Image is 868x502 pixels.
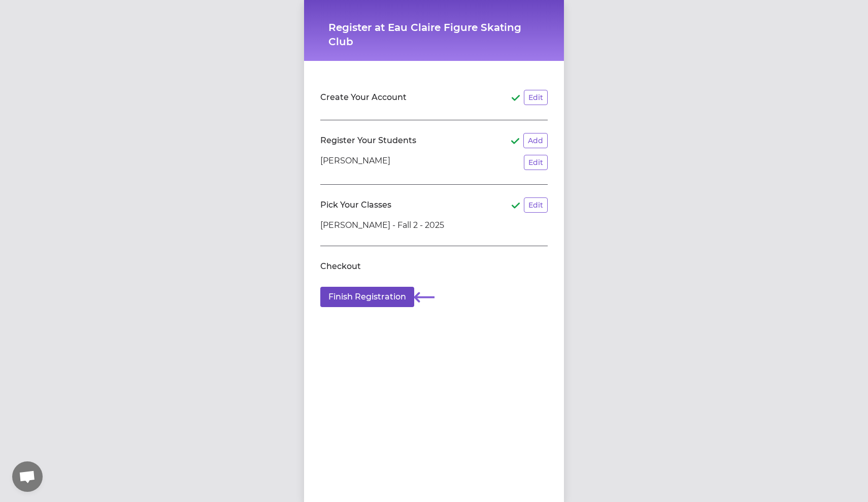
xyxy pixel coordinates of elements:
[320,260,361,273] h2: Checkout
[320,91,407,104] h2: Create Your Account
[328,20,540,49] h1: Register at Eau Claire Figure Skating Club
[320,135,416,147] h2: Register Your Students
[320,219,548,231] li: [PERSON_NAME] - Fall 2 - 2025
[320,199,391,211] h2: Pick Your Classes
[524,155,548,170] button: Edit
[320,155,390,170] p: [PERSON_NAME]
[524,90,548,105] button: Edit
[523,133,548,148] button: Add
[320,287,414,307] button: Finish Registration
[12,461,43,492] div: Open chat
[524,197,548,213] button: Edit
